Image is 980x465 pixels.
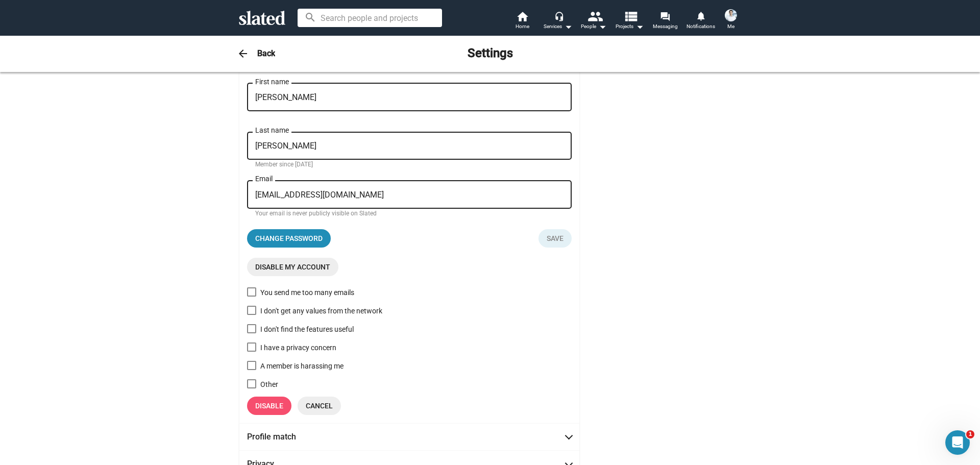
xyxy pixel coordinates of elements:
[540,10,576,33] button: Services
[247,258,338,276] button: Disable my account
[255,229,323,248] span: Change password
[653,20,678,33] span: Messaging
[516,10,528,22] mat-icon: home
[247,229,331,248] button: Change password
[298,397,341,415] button: Cancel
[616,20,644,33] span: Projects
[633,20,646,33] mat-icon: arrow_drop_down
[696,11,705,20] mat-icon: notifications
[945,430,970,455] iframe: Intercom live chat
[647,10,683,33] a: Messaging
[255,258,330,276] span: Disable my account
[239,71,580,423] div: Account management
[247,431,339,442] mat-panel-title: Profile match
[660,11,670,21] mat-icon: forum
[966,430,974,438] span: 1
[727,20,734,33] span: Me
[596,20,608,33] mat-icon: arrow_drop_down
[237,47,249,60] mat-icon: arrow_back
[623,9,638,23] mat-icon: view_list
[260,286,354,299] div: You send me too many emails
[255,161,313,169] mat-hint: Member since [DATE]
[504,10,540,33] a: Home
[260,378,278,390] div: Other
[260,305,382,317] div: I don't get any values from the network
[255,397,283,415] span: Disable
[260,360,344,372] div: A member is harassing me
[581,20,606,33] div: People
[576,10,611,33] button: People
[306,397,333,415] span: Cancel
[538,229,572,248] button: Save
[247,397,291,415] button: Disable
[547,229,563,248] span: Save
[587,9,602,23] mat-icon: people
[255,210,377,218] mat-hint: Your email is never publicly visible on Slated
[468,45,513,62] h2: Settings
[544,20,572,33] div: Services
[562,20,574,33] mat-icon: arrow_drop_down
[260,323,354,335] div: I don't find the features useful
[554,11,563,20] mat-icon: headset_mic
[257,48,275,59] h3: Back
[683,10,719,33] a: Notifications
[687,20,715,33] span: Notifications
[298,9,442,27] input: Search people and projects
[725,9,737,21] img: Blake Shaevitz
[260,341,336,354] div: I have a privacy concern
[516,20,529,33] span: Home
[239,423,580,450] mat-expansion-panel-header: Profile match
[611,10,647,33] button: Projects
[719,7,743,34] button: Blake ShaevitzMe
